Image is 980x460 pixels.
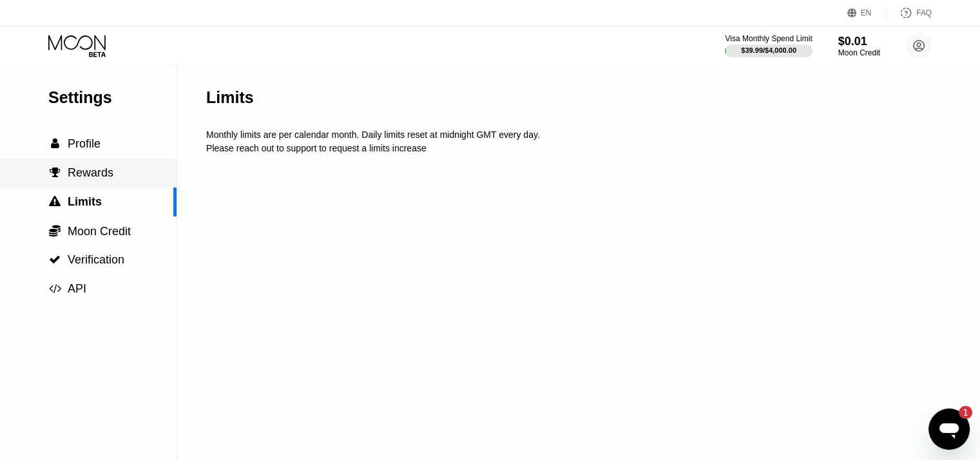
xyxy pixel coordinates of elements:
[725,34,812,57] div: Visa Monthly Spend Limit$39.99/$4,000.00
[51,138,59,149] span: 
[49,254,61,265] span: 
[928,408,970,450] iframe: Button to launch messaging window, 1 unread message
[725,34,812,43] div: Visa Monthly Spend Limit
[847,6,887,19] div: EN
[48,88,177,107] div: Settings
[946,406,972,419] iframe: Number of unread messages
[68,137,101,150] span: Profile
[68,225,131,238] span: Moon Credit
[48,254,61,265] div: 
[838,35,880,48] div: $0.01
[48,138,61,149] div: 
[49,224,61,237] span: 
[68,166,113,179] span: Rewards
[48,196,61,207] div: 
[49,283,61,294] span: 
[741,46,796,54] div: $39.99 / $4,000.00
[861,8,872,17] div: EN
[838,35,880,57] div: $0.01Moon Credit
[48,167,61,178] div: 
[68,195,102,208] span: Limits
[49,196,61,207] span: 
[68,253,124,266] span: Verification
[916,8,932,17] div: FAQ
[48,224,61,237] div: 
[68,282,86,295] span: API
[48,283,61,294] div: 
[838,48,880,57] div: Moon Credit
[50,167,61,178] span: 
[887,6,932,19] div: FAQ
[206,88,254,107] div: Limits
